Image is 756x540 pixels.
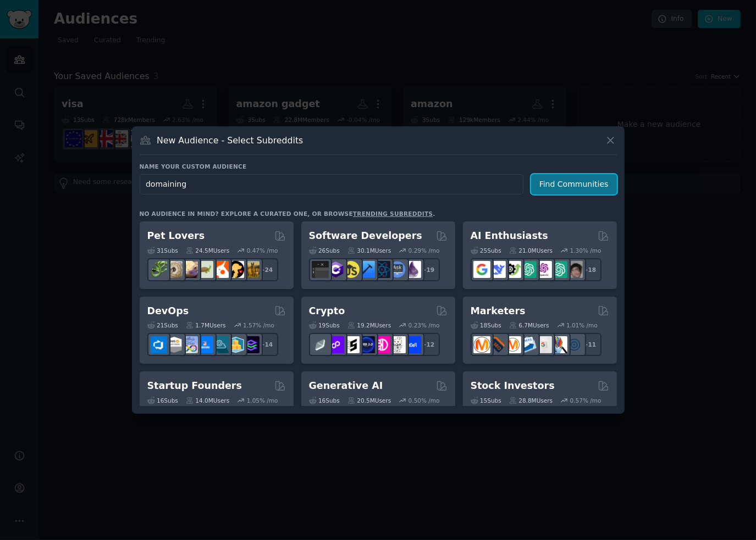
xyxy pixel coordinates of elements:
[343,336,360,353] img: ethstaker
[140,174,523,194] input: Pick a short name, like "Digital Marketers" or "Movie-Goers"
[247,247,278,254] div: 0.47 % /mo
[578,258,602,281] div: + 18
[255,258,278,281] div: + 24
[535,336,552,353] img: googleads
[471,397,501,404] div: 15 Sub s
[347,247,391,254] div: 30.1M Users
[140,210,435,218] div: No audience in mind? Explore a curated one, or browse .
[404,336,421,353] img: defi_
[489,336,506,353] img: bigseo
[242,261,260,278] img: dogbreed
[578,333,602,356] div: + 11
[255,333,278,356] div: + 14
[309,379,383,393] h2: Generative AI
[309,229,422,243] h2: Software Developers
[242,336,260,353] img: PlatformEngineers
[150,336,167,353] img: azuredevops
[140,163,617,170] h3: Name your custom audience
[531,174,617,194] button: Find Communities
[309,397,340,404] div: 16 Sub s
[409,247,440,254] div: 0.29 % /mo
[186,247,229,254] div: 24.5M Users
[196,261,213,278] img: turtle
[147,397,178,404] div: 16 Sub s
[147,247,178,254] div: 31 Sub s
[473,336,490,353] img: content_marketing
[471,379,555,393] h2: Stock Investors
[566,321,598,329] div: 1.01 % /mo
[489,261,506,278] img: DeepSeek
[227,336,244,353] img: aws_cdk
[471,321,501,329] div: 18 Sub s
[347,397,391,404] div: 20.5M Users
[504,336,521,353] img: AskMarketing
[186,321,226,329] div: 1.7M Users
[535,261,552,278] img: OpenAIDev
[509,397,553,404] div: 28.8M Users
[212,261,229,278] img: cockatiel
[227,261,244,278] img: PetAdvice
[196,336,213,353] img: DevOpsLinks
[358,336,375,353] img: web3
[358,261,375,278] img: iOSProgramming
[520,261,537,278] img: chatgpt_promptDesign
[309,304,345,318] h2: Crypto
[417,333,440,356] div: + 12
[389,336,406,353] img: CryptoNews
[471,304,526,318] h2: Marketers
[473,261,490,278] img: GoogleGeminiAI
[404,261,421,278] img: elixir
[570,247,602,254] div: 1.30 % /mo
[389,261,406,278] img: AskComputerScience
[309,321,340,329] div: 19 Sub s
[504,261,521,278] img: AItoolsCatalog
[147,321,178,329] div: 21 Sub s
[550,261,567,278] img: chatgpt_prompts_
[471,247,501,254] div: 25 Sub s
[409,321,440,329] div: 0.23 % /mo
[471,229,548,243] h2: AI Enthusiasts
[147,229,205,243] h2: Pet Lovers
[309,247,340,254] div: 26 Sub s
[373,261,390,278] img: reactnative
[343,261,360,278] img: learnjavascript
[509,321,549,329] div: 6.7M Users
[186,397,229,404] div: 14.0M Users
[566,261,583,278] img: ArtificalIntelligence
[247,397,278,404] div: 1.05 % /mo
[312,336,329,353] img: ethfinance
[566,336,583,353] img: OnlineMarketing
[417,258,440,281] div: + 19
[212,336,229,353] img: platformengineering
[347,321,391,329] div: 19.2M Users
[165,261,183,278] img: ballpython
[181,261,198,278] img: leopardgeckos
[409,397,440,404] div: 0.50 % /mo
[353,210,433,217] a: trending subreddits
[243,321,274,329] div: 1.57 % /mo
[150,261,167,278] img: herpetology
[181,336,198,353] img: Docker_DevOps
[550,336,567,353] img: MarketingResearch
[373,336,390,353] img: defiblockchain
[327,336,344,353] img: 0xPolygon
[147,304,189,318] h2: DevOps
[165,336,183,353] img: AWS_Certified_Experts
[570,397,602,404] div: 0.57 % /mo
[157,135,303,146] h3: New Audience - Select Subreddits
[312,261,329,278] img: software
[327,261,344,278] img: csharp
[147,379,242,393] h2: Startup Founders
[509,247,553,254] div: 21.0M Users
[520,336,537,353] img: Emailmarketing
